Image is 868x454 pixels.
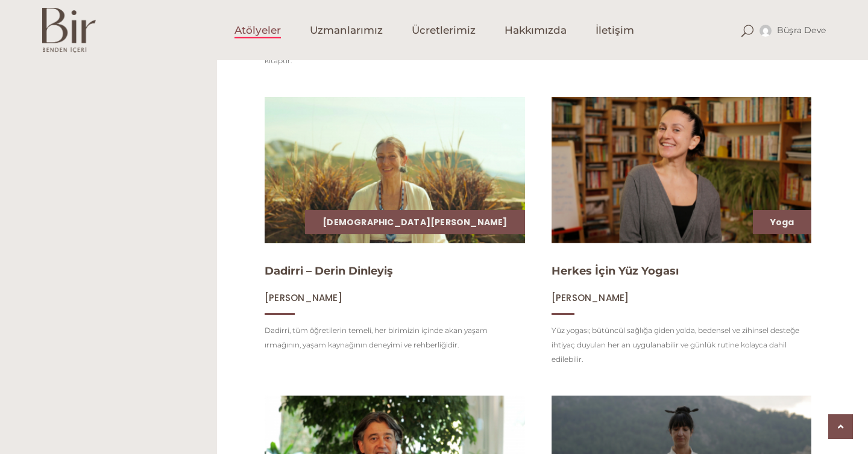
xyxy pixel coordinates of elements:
[265,291,342,304] span: [PERSON_NAME]
[310,23,383,37] span: Uzmanlarımız
[505,23,567,37] span: Hakkımızda
[322,216,508,228] a: [DEMOGRAPHIC_DATA][PERSON_NAME]
[265,292,342,303] a: [PERSON_NAME]
[552,291,629,304] span: [PERSON_NAME]
[552,323,812,367] p: Yüz yogası; bütüncül sağlığa giden yolda, bedensel ve zihinsel desteğe ihtiyaç duyulan her an uyg...
[265,323,525,352] p: Dadirri, tüm öğretilerin temeli, her birimizin içinde akan yaşam ırmağının, yaşam kaynağının den...
[777,25,826,36] span: Büşra deve
[596,23,634,37] span: İletişim
[412,23,476,37] span: Ücretlerimiz
[234,23,281,37] span: Atölyeler
[552,292,629,303] a: [PERSON_NAME]
[265,264,393,278] a: Dadirri – Derin Dinleyiş
[552,264,679,278] a: Herkes İçin Yüz Yogası
[770,216,794,228] a: Yoga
